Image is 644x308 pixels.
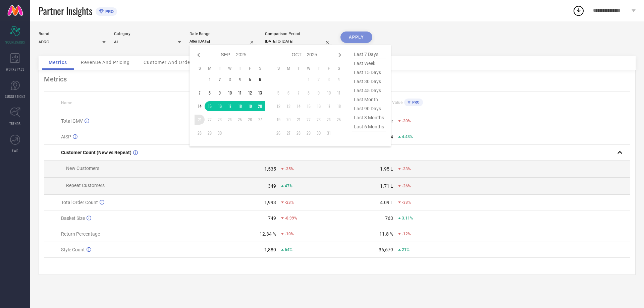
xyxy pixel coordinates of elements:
[402,184,411,188] span: -26%
[411,100,420,105] span: PRO
[324,66,334,71] th: Friday
[304,128,314,138] td: Wed Oct 29 2025
[314,74,324,84] td: Thu Oct 02 2025
[195,88,205,98] td: Sun Sep 07 2025
[215,115,225,125] td: Tue Sep 23 2025
[39,32,106,36] div: Brand
[61,134,71,139] span: AISP
[352,68,386,77] span: last 15 days
[205,128,215,138] td: Mon Sep 29 2025
[5,94,25,99] span: SUGGESTIONS
[195,51,203,59] div: Previous month
[402,167,411,171] span: -33%
[293,128,304,138] td: Tue Oct 28 2025
[334,66,344,71] th: Saturday
[273,128,283,138] td: Sun Oct 26 2025
[260,231,276,237] div: 12.34 %
[283,66,293,71] th: Monday
[205,101,215,111] td: Mon Sep 15 2025
[304,101,314,111] td: Wed Oct 15 2025
[225,88,235,98] td: Wed Sep 10 2025
[573,5,585,17] div: Open download list
[334,74,344,84] td: Sat Oct 04 2025
[324,115,334,125] td: Fri Oct 24 2025
[114,32,181,36] div: Category
[285,247,292,252] span: 64%
[314,66,324,71] th: Thursday
[205,74,215,84] td: Mon Sep 01 2025
[215,66,225,71] th: Tuesday
[245,115,255,125] td: Fri Sep 26 2025
[255,88,265,98] td: Sat Sep 13 2025
[324,101,334,111] td: Fri Oct 17 2025
[215,101,225,111] td: Tue Sep 16 2025
[61,247,85,252] span: Style Count
[264,200,276,205] div: 1,993
[235,66,245,71] th: Thursday
[334,88,344,98] td: Sat Oct 11 2025
[314,101,324,111] td: Thu Oct 16 2025
[285,216,297,221] span: -8.99%
[268,183,276,189] div: 349
[245,66,255,71] th: Friday
[225,66,235,71] th: Wednesday
[380,200,393,205] div: 4.09 L
[264,247,276,252] div: 1,880
[273,115,283,125] td: Sun Oct 19 2025
[352,50,386,59] span: last 7 days
[66,183,105,188] span: Repeat Customers
[255,101,265,111] td: Sat Sep 20 2025
[402,200,411,205] span: -33%
[283,115,293,125] td: Mon Oct 20 2025
[225,101,235,111] td: Wed Sep 17 2025
[293,115,304,125] td: Tue Oct 21 2025
[273,88,283,98] td: Sun Oct 05 2025
[304,74,314,84] td: Wed Oct 01 2025
[402,216,413,221] span: 3.11%
[255,74,265,84] td: Sat Sep 06 2025
[245,88,255,98] td: Fri Sep 12 2025
[352,104,386,113] span: last 90 days
[190,38,257,45] input: Select date range
[235,74,245,84] td: Thu Sep 04 2025
[66,166,99,171] span: New Customers
[334,115,344,125] td: Sat Oct 25 2025
[285,167,294,171] span: -35%
[304,88,314,98] td: Wed Oct 08 2025
[314,128,324,138] td: Thu Oct 30 2025
[293,101,304,111] td: Tue Oct 14 2025
[61,150,131,155] span: Customer Count (New vs Repeat)
[324,74,334,84] td: Fri Oct 03 2025
[352,122,386,131] span: last 6 months
[44,75,630,83] div: Metrics
[380,183,393,189] div: 1.71 L
[379,247,393,252] div: 36,679
[268,215,276,221] div: 749
[324,88,334,98] td: Fri Oct 10 2025
[235,88,245,98] td: Thu Sep 11 2025
[385,215,393,221] div: 763
[402,134,413,139] span: 4.43%
[205,66,215,71] th: Monday
[264,166,276,172] div: 1,535
[12,148,18,153] span: FWD
[215,128,225,138] td: Tue Sep 30 2025
[293,66,304,71] th: Tuesday
[215,74,225,84] td: Tue Sep 02 2025
[61,200,98,205] span: Total Order Count
[380,166,393,172] div: 1.95 L
[273,66,283,71] th: Sunday
[190,32,257,36] div: Date Range
[245,101,255,111] td: Fri Sep 19 2025
[225,115,235,125] td: Wed Sep 24 2025
[265,38,332,45] input: Select comparison period
[273,101,283,111] td: Sun Oct 12 2025
[304,115,314,125] td: Wed Oct 22 2025
[195,66,205,71] th: Sunday
[104,9,114,14] span: PRO
[402,119,411,123] span: -30%
[352,77,386,86] span: last 30 days
[9,121,21,126] span: TRENDS
[61,215,85,221] span: Basket Size
[195,101,205,111] td: Sun Sep 14 2025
